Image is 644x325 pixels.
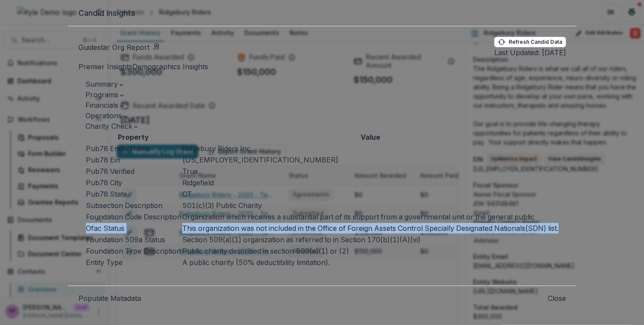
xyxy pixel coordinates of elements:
[85,234,182,245] td: Foundation 509a Status
[85,90,118,99] span: Programs
[182,257,559,268] td: A public charity (50% deductibility limitation).
[625,4,639,18] button: Close
[78,293,141,304] button: Populate Metadata
[85,89,125,100] button: Programs
[494,37,566,47] button: Refresh Candid Data
[85,110,129,121] button: Operations
[85,80,118,88] span: Summary
[182,223,559,234] td: This organization was not included in the Office of Foreign Assets Control Specially Designated N...
[548,293,566,304] button: Close
[182,154,559,166] td: [US_EMPLOYER_IDENTIFICATION_NUMBER]
[85,122,132,131] span: Charity Check
[182,245,559,257] td: Public charity described in section 509(a)(1) or (2)
[85,79,125,89] button: Summary
[132,61,208,72] button: Demographics Insights
[85,188,182,200] td: Pub78 State
[85,100,125,110] button: Financials
[85,166,182,177] td: Pub78 Verified
[182,211,559,223] td: Organization which receives a substantial part of its support from a governmental unit or the gen...
[85,257,182,268] td: Entity Type
[182,131,559,143] th: Value
[85,111,122,120] span: Operations
[182,200,559,211] td: 501(c)(3) Public Charity
[85,121,139,131] button: Charity Check
[85,101,118,110] span: Financials
[182,177,559,188] td: Ridgefield
[494,47,566,58] p: Last Updated: [DATE]
[182,234,559,245] td: Section 509(a)(1) organization as referred to in Section 170(b)(1)(A)(vi)
[85,154,182,166] td: Pub78 Ein
[85,131,559,268] div: Charity Check
[78,61,132,72] button: Premier Insights
[85,200,182,211] td: Subsection Description
[85,211,182,223] td: Foundation Code Description
[78,42,160,53] a: Guidestar Org Report
[85,131,182,143] th: Property
[182,166,559,177] td: True
[85,223,182,234] td: Ofac Status
[85,143,182,154] td: Pub78 Entity Name
[182,188,559,200] td: CT
[85,177,182,188] td: Pub78 City
[182,143,559,154] td: Ridgebury Riders Inc.
[85,245,182,257] td: Foundation Type Description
